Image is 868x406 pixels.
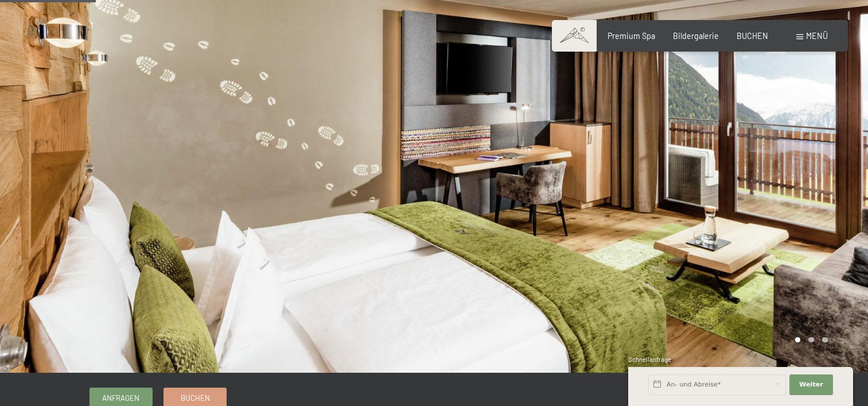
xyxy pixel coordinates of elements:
[608,31,655,41] a: Premium Spa
[737,31,768,41] a: BUCHEN
[102,393,139,403] span: Anfragen
[789,374,833,395] button: Weiter
[799,380,823,389] span: Weiter
[628,356,671,363] span: Schnellanfrage
[181,393,210,403] span: Buchen
[806,31,828,41] span: Menü
[673,31,719,41] a: Bildergalerie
